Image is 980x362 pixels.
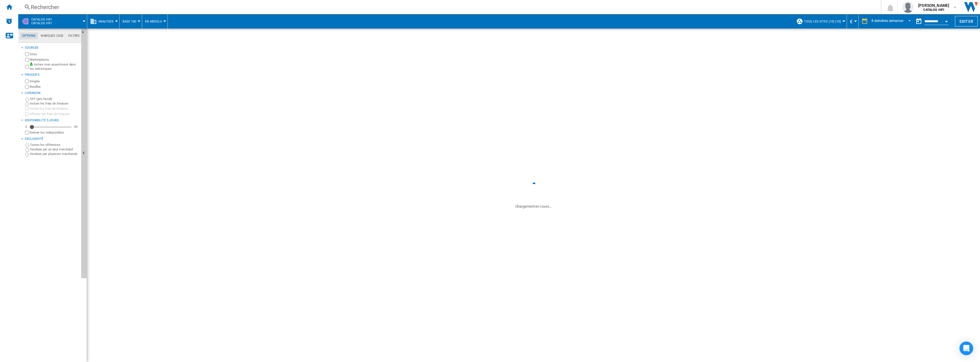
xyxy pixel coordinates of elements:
[31,3,866,11] div: Rechercher
[902,1,914,13] img: profile.jpg
[6,18,13,24] img: alerts-logo.svg
[923,8,944,12] b: CATALOG HIFI
[918,3,949,8] span: [PERSON_NAME]
[959,341,973,355] div: Open Intercom Messenger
